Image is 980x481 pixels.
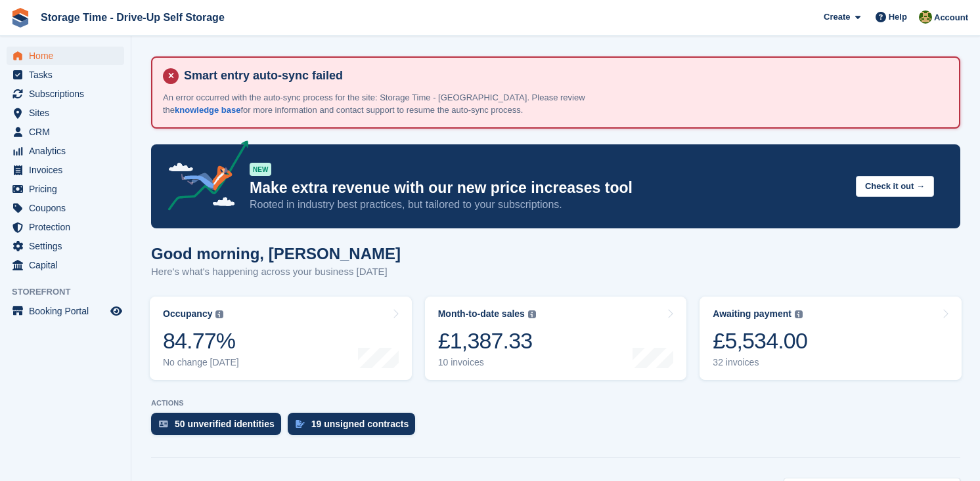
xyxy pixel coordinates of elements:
[7,47,124,65] a: menu
[163,308,212,320] div: Occupancy
[934,11,968,24] span: Account
[29,237,108,255] span: Settings
[288,413,422,442] a: 19 unsigned contracts
[175,105,240,115] a: knowledge base
[824,10,850,24] span: Create
[438,327,536,354] div: £1,387.33
[150,297,412,380] a: Occupancy 84.77% No change [DATE]
[7,66,124,84] a: menu
[425,297,687,380] a: Month-to-date sales £1,387.33 10 invoices
[7,199,124,217] a: menu
[250,178,845,198] p: Make extra revenue with our new price increases tool
[11,8,30,28] img: stora-icon-8386f47178a22dfd0bd8f6a31ec36ba5ce8667c1dd55bd0f319d3a0aa187defe.svg
[163,91,623,117] p: An error occurred with the auto-sync process for the site: Storage Time - [GEOGRAPHIC_DATA]. Plea...
[108,303,124,319] a: Preview store
[7,256,124,274] a: menu
[29,104,108,122] span: Sites
[29,66,108,84] span: Tasks
[7,142,124,160] a: menu
[29,180,108,198] span: Pricing
[889,10,907,24] span: Help
[919,10,932,24] img: Zain Sarwar
[7,123,124,141] a: menu
[700,297,962,380] a: Awaiting payment £5,534.00 32 invoices
[35,7,230,28] a: Storage Time - Drive-Up Self Storage
[159,420,168,428] img: verify_identity-adf6edd0f0f0b5bbfe63781bf79b02c33cf7c696d77639b501bdc392416b5a36.svg
[713,357,807,368] div: 32 invoices
[795,310,803,318] img: icon-info-grey-7440780725fd019a000dd9b08b2336e03edf1995a4989e88bcd33f0948082b44.svg
[438,308,525,320] div: Month-to-date sales
[29,302,108,320] span: Booking Portal
[29,256,108,274] span: Capital
[713,308,791,320] div: Awaiting payment
[179,68,948,83] h4: Smart entry auto-sync failed
[163,357,239,368] div: No change [DATE]
[215,310,223,318] img: icon-info-grey-7440780725fd019a000dd9b08b2336e03edf1995a4989e88bcd33f0948082b44.svg
[250,163,271,176] div: NEW
[29,47,108,65] span: Home
[151,413,288,442] a: 50 unverified identities
[29,218,108,236] span: Protection
[157,140,249,215] img: price-adjustments-announcement-icon-8257ccfd72463d97f412b2fc003d46551f7dbcb40ab6d574587a9cd5c0d94...
[438,357,536,368] div: 10 invoices
[7,302,124,320] a: menu
[7,161,124,179] a: menu
[29,123,108,141] span: CRM
[7,104,124,122] a: menu
[250,198,845,212] p: Rooted in industry best practices, but tailored to your subscriptions.
[311,419,409,429] div: 19 unsigned contracts
[163,327,239,354] div: 84.77%
[296,420,305,428] img: contract_signature_icon-13c848040528278c33f63329250d36e43548de30e8caae1d1a13099fd9432cc5.svg
[151,399,960,408] p: ACTIONS
[7,237,124,255] a: menu
[7,85,124,103] a: menu
[528,310,536,318] img: icon-info-grey-7440780725fd019a000dd9b08b2336e03edf1995a4989e88bcd33f0948082b44.svg
[12,285,131,299] span: Storefront
[856,176,934,198] button: Check it out →
[151,264,401,280] p: Here's what's happening across your business [DATE]
[29,161,108,179] span: Invoices
[29,85,108,103] span: Subscriptions
[713,327,807,354] div: £5,534.00
[7,180,124,198] a: menu
[29,142,108,160] span: Analytics
[175,419,275,429] div: 50 unverified identities
[29,199,108,217] span: Coupons
[151,245,401,262] h1: Good morning, [PERSON_NAME]
[7,218,124,236] a: menu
